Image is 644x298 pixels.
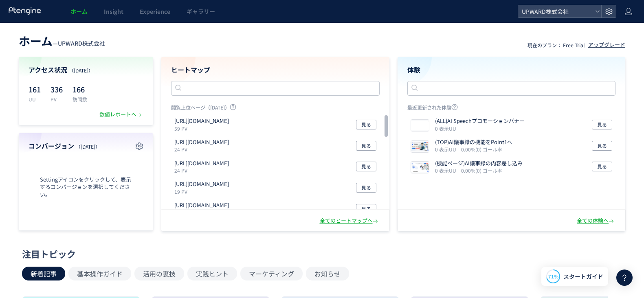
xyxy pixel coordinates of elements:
div: 数値レポートへ [99,111,143,118]
p: 59 PV [174,125,232,132]
span: Insight [104,7,123,15]
button: 見る [356,204,376,214]
span: 見る [597,162,607,171]
p: 訪問数 [73,96,87,103]
span: 見る [361,141,371,151]
p: (ALL)AI Speechプロモーションバナー [435,117,525,125]
button: 見る [356,183,376,193]
p: https://upward.jp [174,117,229,125]
span: スタートガイド [563,272,603,281]
p: 24 PV [174,167,232,174]
i: 0 表示UU [435,146,459,153]
p: 閲覧上位ページ（[DATE]） [171,104,380,114]
div: — [19,33,105,49]
button: 見る [356,162,376,171]
span: UPWARD株式会社 [519,5,592,18]
p: 19 PV [174,188,232,195]
p: 15 PV [174,209,232,216]
span: 71% [548,273,558,280]
p: 現在のプラン： Free Trial [528,42,585,48]
p: 最近更新された体験 [407,104,616,114]
button: 新着記事 [22,267,65,280]
img: e4a40bae7144b9045c6f0569816b0ee91756900633871.jpeg [411,141,429,152]
h4: 体験 [407,65,616,74]
button: お知らせ [306,267,349,280]
p: https://upward.jp/weblog/excel-customer-management [174,180,229,188]
button: マーケティング [240,267,303,280]
span: Experience [140,7,170,15]
p: PV [51,96,63,103]
span: （[DATE]） [76,143,100,150]
h4: ヒートマップ [171,65,380,74]
p: https://upward.jp/weblog/contents-1911-2464 [174,202,229,209]
img: ae8600c86565dbdc67bee0ae977d42bb1756953384005.jpeg [411,162,429,173]
span: 見る [361,120,371,129]
p: UU [29,96,41,103]
span: 見る [597,120,607,129]
button: 見る [592,141,612,151]
img: 45ab7e3b9c1c3d3cc8abbcf71d24c00c1756953673182.png [411,120,429,131]
i: 0.00%(0) ゴール率 [461,146,502,153]
span: （[DATE]） [69,67,93,74]
p: https://upward.jp/weblog/mapping-customer-information [174,160,229,167]
button: 見る [356,120,376,129]
span: 見る [597,141,607,151]
div: 全てのヒートマップへ [320,217,380,225]
span: ホーム [70,7,88,15]
p: https://corp.upward.jp/company [174,138,229,146]
p: 336 [51,83,63,96]
button: 見る [356,141,376,151]
i: 0 表示UU [435,167,459,174]
span: ホーム [19,33,53,49]
button: 実践ヒント [187,267,237,280]
i: 0 表示UU [435,125,456,132]
p: 166 [73,83,87,96]
p: (TOP)AI議事録の機能をPoint1へ [435,138,512,146]
span: Settingアイコンをクリックして、表示するコンバージョンを選択してください。 [29,176,143,199]
div: アップグレード [588,41,625,49]
i: 0.00%(0) ゴール率 [461,167,502,174]
button: 活用の裏技 [134,267,184,280]
button: 見る [592,162,612,171]
p: 24 PV [174,146,232,153]
div: 注目トピック [22,248,618,260]
button: 基本操作ガイド [68,267,131,280]
h4: アクセス状況 [29,65,143,74]
span: 見る [361,204,371,214]
h4: コンバージョン [29,141,143,151]
p: 161 [29,83,41,96]
button: 見る [592,120,612,129]
span: 見る [361,183,371,193]
span: ギャラリー [187,7,215,15]
span: 見る [361,162,371,171]
p: (機能ページ)AI議事録の内容差し込み [435,160,523,167]
div: 全ての体験へ [577,217,615,225]
span: UPWARD株式会社 [58,39,105,47]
